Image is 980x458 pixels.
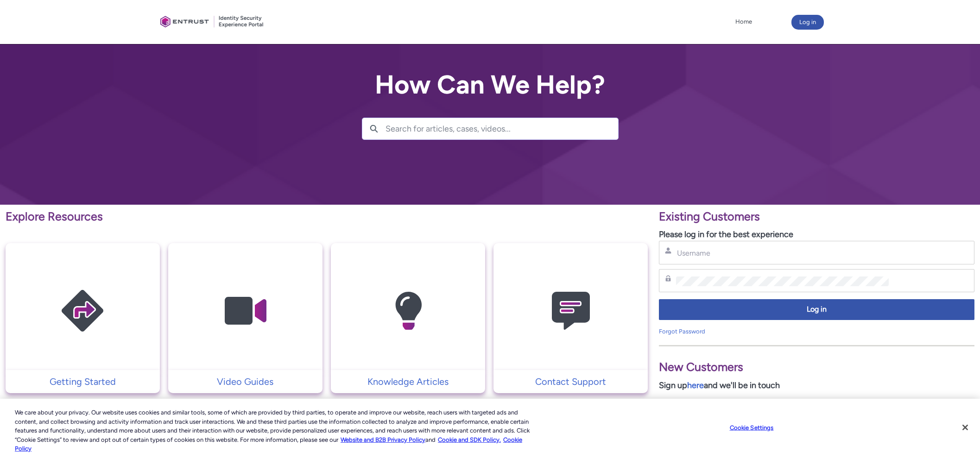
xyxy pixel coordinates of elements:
[15,408,539,453] div: We care about your privacy. Our website uses cookies and similar tools, some of which are provide...
[10,375,155,389] p: Getting Started
[955,417,975,438] button: Close
[498,375,643,389] p: Contact Support
[341,436,425,443] a: More information about our cookie policy., opens in a new tab
[6,208,648,226] p: Explore Resources
[493,375,648,389] a: Contact Support
[723,419,781,437] button: Cookie Settings
[659,208,974,226] p: Existing Customers
[791,15,824,30] button: Log in
[659,299,974,320] button: Log in
[659,228,974,241] p: Please log in for the best experience
[38,261,126,361] img: Getting Started
[331,375,485,389] a: Knowledge Articles
[335,375,481,389] p: Knowledge Articles
[201,261,289,361] img: Video Guides
[168,375,322,389] a: Video Guides
[687,380,704,390] a: here
[676,248,889,258] input: Username
[362,70,619,99] h2: How Can We Help?
[438,436,501,443] a: Cookie and SDK Policy.
[6,375,160,389] a: Getting Started
[386,118,618,139] input: Search for articles, cases, videos...
[659,358,974,376] p: New Customers
[659,328,705,335] a: Forgot Password
[527,261,615,361] img: Contact Support
[733,15,754,29] a: Home
[173,375,318,389] p: Video Guides
[665,304,968,315] span: Log in
[659,379,974,392] p: Sign up and we'll be in touch
[364,261,452,361] img: Knowledge Articles
[362,118,386,139] button: Search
